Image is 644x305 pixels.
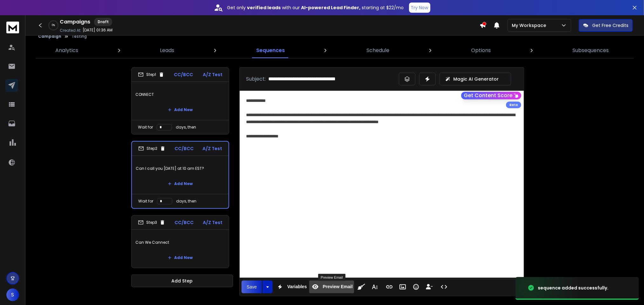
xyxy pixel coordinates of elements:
[131,275,233,287] button: Add Step
[55,47,78,54] p: Analytics
[321,284,354,289] span: Preview Email
[318,274,346,281] div: Preview Email
[247,4,281,11] strong: verified leads
[131,141,229,209] li: Step2CC/BCCA/Z TestCan I call you [DATE] at 10 am EST?Add NewWait fordays, then
[467,43,495,58] a: Options
[461,92,521,99] button: Get Content Score
[52,23,55,27] p: 0 %
[138,199,153,204] p: Wait for
[160,47,175,54] p: Leads
[38,34,61,39] button: Campaign
[138,72,164,77] div: Step 1
[256,47,285,54] p: Sequences
[174,71,193,78] p: CC/BCC
[367,47,389,54] p: Schedule
[6,22,19,33] img: logo
[51,43,82,58] a: Analytics
[369,281,381,293] button: More Text
[471,47,491,54] p: Options
[135,86,225,103] p: CONNECT
[138,125,153,130] p: Wait for
[246,75,266,83] p: Subject:
[506,102,521,108] div: Beta
[131,215,229,268] li: Step3CC/BCCA/Z TestCan We CannectAdd New
[410,281,422,293] button: Emoticons
[242,281,262,293] button: Save
[203,219,223,226] p: A/Z Test
[438,281,450,293] button: Code View
[72,34,87,39] p: Testing
[60,18,90,26] h1: Campaigns
[569,43,613,58] a: Subsequences
[423,281,435,293] button: Insert Unsubscribe Link
[176,125,196,130] p: days, then
[94,18,112,26] div: Draft
[252,43,289,58] a: Sequences
[411,4,428,11] p: Try Now
[175,145,194,152] p: CC/BCC
[227,4,404,11] p: Get only with our starting at $22/mo
[440,73,511,85] button: Magic AI Generator
[203,71,223,78] p: A/Z Test
[383,281,395,293] button: Insert Link (Ctrl+K)
[6,288,19,301] button: S
[309,281,354,293] button: Preview Email
[363,43,393,58] a: Schedule
[136,160,225,177] p: Can I call you [DATE] at 10 am EST?
[512,22,549,29] p: My Workspace
[175,219,194,226] p: CC/BCC
[163,103,198,116] button: Add New
[301,4,361,11] strong: AI-powered Lead Finder,
[131,67,229,135] li: Step1CC/BCCA/Z TestCONNECTAdd NewWait fordays, then
[274,281,308,293] button: Variables
[60,28,81,33] p: Created At:
[573,47,609,54] p: Subsequences
[138,220,165,225] div: Step 3
[202,145,222,152] p: A/Z Test
[138,146,166,151] div: Step 2
[163,177,198,190] button: Add New
[135,234,225,251] p: Can We Cannect
[409,3,430,13] button: Try Now
[156,43,178,58] a: Leads
[163,251,198,264] button: Add New
[592,22,628,29] p: Get Free Credits
[453,76,499,82] p: Magic AI Generator
[579,19,633,32] button: Get Free Credits
[286,284,308,289] span: Variables
[83,28,113,33] p: [DATE] 01:36 AM
[176,199,196,204] p: days, then
[355,281,367,293] button: Clean HTML
[538,285,608,291] div: sequence added successfully.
